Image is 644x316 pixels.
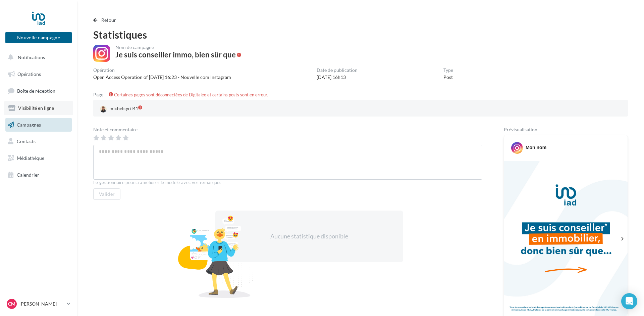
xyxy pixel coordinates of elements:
span: Opérations [17,71,41,77]
span: Boîte de réception [17,88,55,94]
span: Certaines pages sont déconnectées de Digitaleo et certains posts sont en erreur. [114,92,268,97]
a: Médiathèque [4,151,73,165]
div: Opération [93,68,231,73]
span: Calendrier [17,172,39,178]
span: Campagnes [17,122,41,127]
div: Open Access Operation of [DATE] 16:23 - Nouvelle com Instagram [93,74,231,81]
div: Aucune statistique disponible [237,232,382,241]
div: michelcyril41 [99,104,144,114]
div: Mon nom [526,144,546,151]
span: Visibilité en ligne [18,105,54,111]
span: CM [8,301,15,307]
button: Notifications [4,50,70,64]
div: Post [443,74,453,81]
span: Médiathèque [17,155,44,161]
div: Page [93,92,109,97]
div: Date de publication [317,68,358,73]
p: [PERSON_NAME] [19,301,64,307]
div: [DATE] 16h13 [317,74,358,81]
a: Campagnes [4,118,73,132]
div: Open Intercom Messenger [621,293,637,309]
button: Valider [93,188,120,200]
div: Je suis conseiller immo, bien sûr que [115,51,236,58]
div: Statistiques [93,30,628,40]
div: Note et commentaire [93,127,482,132]
a: michelcyril41 [99,104,273,114]
button: Nouvelle campagne [5,32,72,43]
div: Type [443,68,453,73]
button: Retour [93,16,119,24]
div: Prévisualisation [504,127,628,132]
a: CM [PERSON_NAME] [5,298,72,310]
div: Nom de campagne [115,45,241,50]
a: Contacts [4,134,73,148]
a: Calendrier [4,168,73,182]
div: Le gestionnaire pourra améliorer le modèle avec vos remarques [93,180,482,186]
span: Retour [101,17,116,23]
a: Boîte de réception [4,84,73,98]
span: Notifications [18,54,45,60]
a: Visibilité en ligne [4,101,73,115]
a: Opérations [4,67,73,81]
span: Contacts [17,138,36,144]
